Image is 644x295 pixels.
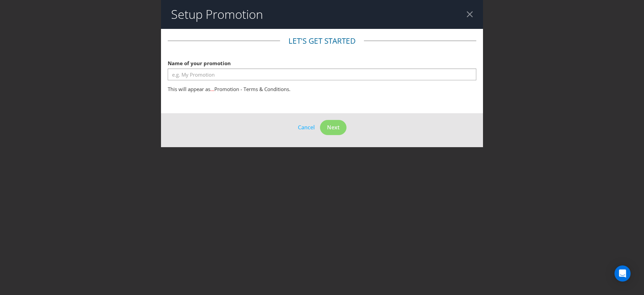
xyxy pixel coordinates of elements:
button: Next [320,120,346,135]
span: ... [210,86,214,92]
span: Name of your promotion [168,60,231,67]
h2: Setup Promotion [171,8,263,21]
span: This will appear as [168,86,210,92]
button: Cancel [298,123,315,132]
legend: Let's get started [280,36,364,46]
span: Promotion - Terms & Conditions. [214,86,290,92]
span: Next [327,124,339,131]
input: e.g. My Promotion [168,69,476,80]
div: Open Intercom Messenger [614,265,631,282]
span: Cancel [298,124,315,131]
